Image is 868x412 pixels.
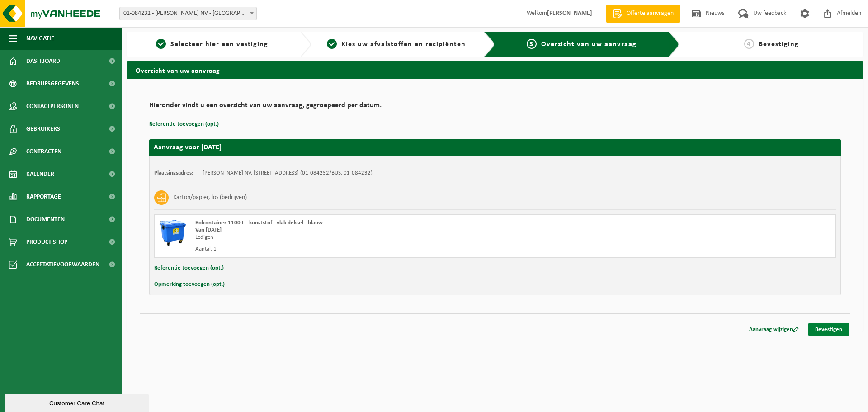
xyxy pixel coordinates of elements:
button: Opmerking toevoegen (opt.) [154,279,225,290]
span: Overzicht van uw aanvraag [541,41,637,48]
button: Referentie toevoegen (opt.) [149,118,219,130]
span: Contactpersonen [26,95,79,118]
a: Aanvraag wijzigen [742,323,806,336]
span: Rolcontainer 1100 L - kunststof - vlak deksel - blauw [195,220,323,226]
strong: [PERSON_NAME] [547,10,592,17]
h2: Hieronder vindt u een overzicht van uw aanvraag, gegroepeerd per datum. [149,102,841,114]
a: Bevestigen [808,323,849,336]
span: Bedrijfsgegevens [26,72,79,95]
h3: Karton/papier, los (bedrijven) [173,190,247,205]
span: 01-084232 - P.VERDOODT NV - DENDERMONDE [120,7,256,20]
span: Bevestiging [759,41,799,48]
span: Acceptatievoorwaarden [26,253,99,276]
strong: Van [DATE] [195,227,222,233]
button: Referentie toevoegen (opt.) [154,262,224,274]
span: 1 [156,39,166,49]
span: Selecteer hier een vestiging [170,41,268,48]
td: [PERSON_NAME] NV, [STREET_ADDRESS] (01-084232/BUS, 01-084232) [203,170,373,177]
span: Product Shop [26,231,67,253]
a: Offerte aanvragen [606,5,680,23]
span: 3 [527,39,537,49]
img: WB-1100-HPE-BE-01.png [159,219,186,246]
div: Aantal: 1 [195,246,531,253]
span: Rapportage [26,185,61,208]
span: Dashboard [26,50,60,72]
span: 4 [744,39,754,49]
span: Navigatie [26,27,54,50]
span: 2 [327,39,337,49]
span: Gebruikers [26,118,60,140]
span: Kies uw afvalstoffen en recipiënten [341,41,466,48]
span: Kalender [26,163,54,185]
span: Offerte aanvragen [624,9,676,18]
h2: Overzicht van uw aanvraag [127,61,863,79]
span: 01-084232 - P.VERDOODT NV - DENDERMONDE [119,7,257,20]
a: 1Selecteer hier een vestiging [131,39,293,50]
strong: Aanvraag voor [DATE] [154,144,222,151]
strong: Plaatsingsadres: [154,170,193,176]
span: Documenten [26,208,65,231]
iframe: chat widget [5,392,151,412]
span: Contracten [26,140,61,163]
a: 2Kies uw afvalstoffen en recipiënten [316,39,477,50]
div: Ledigen [195,234,531,241]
